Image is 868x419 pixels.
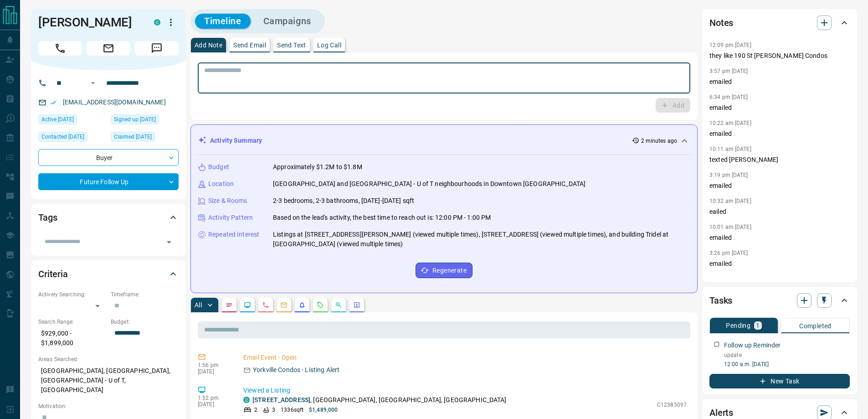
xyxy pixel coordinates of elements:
[709,198,751,204] p: 10:32 am [DATE]
[709,120,751,126] p: 10:22 am [DATE]
[280,301,288,309] svg: Emails
[709,155,850,165] p: texted [PERSON_NAME]
[709,276,751,282] p: 11:06 am [DATE]
[38,149,179,166] div: Buyer
[709,68,748,74] p: 3:57 pm [DATE]
[709,290,850,311] div: Tasks
[262,301,269,309] svg: Calls
[38,132,106,145] div: Thu Sep 15 2022
[243,353,687,362] p: Email Event - Open
[709,224,751,230] p: 10:01 am [DATE]
[233,42,266,48] p: Send Email
[154,19,160,26] div: condos.ca
[641,137,677,145] p: 2 minutes ago
[353,301,360,309] svg: Agent Actions
[208,213,253,222] p: Activity Pattern
[198,132,690,149] div: Activity Summary2 minutes ago
[38,114,106,127] div: Sat Sep 06 2025
[41,132,84,141] span: Contacted [DATE]
[226,301,233,309] svg: Notes
[724,360,850,368] p: 12:00 a.m. [DATE]
[317,42,341,48] p: Log Call
[38,290,106,299] p: Actively Searching:
[709,77,850,87] p: emailed
[38,363,179,398] p: [GEOGRAPHIC_DATA], [GEOGRAPHIC_DATA], [GEOGRAPHIC_DATA] - U of T, [GEOGRAPHIC_DATA]
[799,323,832,329] p: Completed
[273,196,414,206] p: 2-3 bedrooms, 2-3 bathrooms, [DATE]-[DATE] sqft
[208,230,259,239] p: Repeated Interest
[195,302,202,308] p: All
[277,42,306,48] p: Send Text
[41,115,74,124] span: Active [DATE]
[298,301,306,309] svg: Listing Alerts
[273,230,690,249] p: Listings at [STREET_ADDRESS][PERSON_NAME] (viewed multiple times), [STREET_ADDRESS] (viewed multi...
[38,263,179,285] div: Criteria
[709,259,850,269] p: emailed
[756,322,760,329] p: 1
[198,368,230,375] p: [DATE]
[163,236,175,248] button: Open
[38,355,179,363] p: Areas Searched:
[709,129,850,139] p: emailed
[208,179,234,189] p: Location
[709,16,733,30] h2: Notes
[273,179,586,189] p: [GEOGRAPHIC_DATA] and [GEOGRAPHIC_DATA] - U of T neighbourhoods in Downtown [GEOGRAPHIC_DATA]
[253,365,339,375] p: Yorkville Condos - Listing Alert
[63,98,166,106] a: [EMAIL_ADDRESS][DOMAIN_NAME]
[38,267,68,281] h2: Criteria
[38,207,179,228] div: Tags
[254,14,320,29] button: Campaigns
[709,146,751,152] p: 10:11 am [DATE]
[709,42,751,48] p: 12:09 pm [DATE]
[111,114,179,127] div: Sat Feb 23 2019
[273,162,362,172] p: Approximately $1.2M to $1.8M
[709,233,850,243] p: emailed
[709,207,850,217] p: eailed
[38,402,179,410] p: Motivation:
[198,362,230,368] p: 1:56 pm
[38,41,82,56] span: Call
[135,41,179,56] span: Message
[272,406,275,414] p: 3
[114,132,152,141] span: Claimed [DATE]
[208,162,229,172] p: Budget
[709,293,732,308] h2: Tasks
[709,181,850,191] p: emailed
[195,42,222,48] p: Add Note
[195,14,251,29] button: Timeline
[317,301,324,309] svg: Requests
[111,132,179,145] div: Sat Feb 23 2019
[252,396,310,403] a: [STREET_ADDRESS]
[244,301,251,309] svg: Lead Browsing Activity
[38,15,140,30] h1: [PERSON_NAME]
[50,99,56,106] svg: Email Verified
[416,263,473,278] button: Regenerate
[273,213,491,222] p: Based on the lead's activity, the best time to reach out is: 12:00 PM - 1:00 PM
[38,326,106,351] p: $929,000 - $1,899,000
[709,94,748,100] p: 6:34 pm [DATE]
[724,341,781,350] p: Follow up Reminder
[252,395,507,405] p: , [GEOGRAPHIC_DATA], [GEOGRAPHIC_DATA], [GEOGRAPHIC_DATA]
[208,196,247,206] p: Size & Rooms
[243,386,687,395] p: Viewed a Listing
[335,301,342,309] svg: Opportunities
[281,406,303,414] p: 1336 sqft
[657,401,687,409] p: C12385097
[38,318,106,326] p: Search Range:
[38,210,57,225] h2: Tags
[111,290,179,299] p: Timeframe:
[709,172,748,178] p: 3:19 pm [DATE]
[254,406,257,414] p: 2
[87,41,130,56] span: Email
[709,51,850,61] p: they like 190 St [PERSON_NAME] Condos
[198,401,230,408] p: [DATE]
[243,397,250,403] div: condos.ca
[709,374,850,388] button: New Task
[38,173,179,190] div: Future Follow Up
[210,136,262,145] p: Activity Summary
[114,115,156,124] span: Signed up [DATE]
[309,406,338,414] p: $1,489,000
[198,395,230,401] p: 1:52 pm
[709,12,850,34] div: Notes
[709,103,850,113] p: emailed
